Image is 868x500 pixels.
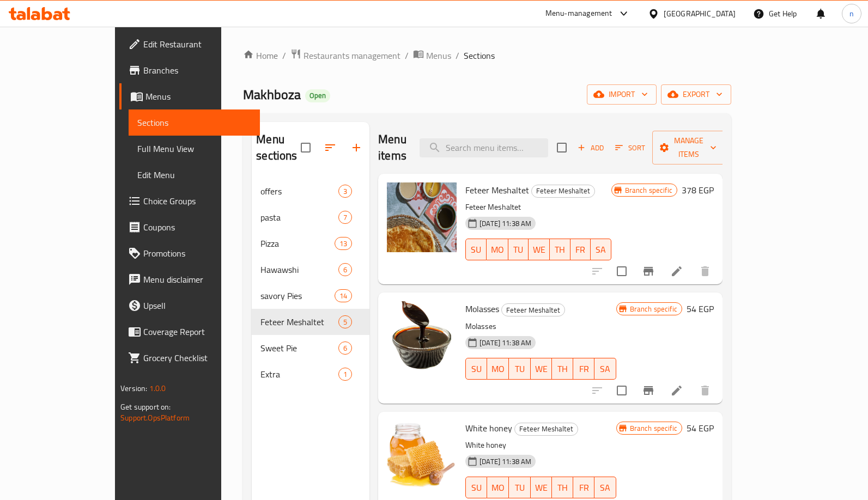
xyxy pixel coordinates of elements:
span: Edit Restaurant [143,38,251,51]
span: TU [513,361,526,377]
nav: Menu sections [252,174,369,392]
span: Feteer Meshaltet [515,423,578,435]
nav: breadcrumb [243,48,731,63]
button: SA [594,477,616,498]
span: [DATE] 11:38 AM [475,456,536,467]
button: FR [573,477,594,498]
button: Branch-specific-item [635,258,661,284]
h2: Menu items [378,131,406,164]
button: TU [509,358,530,380]
span: 14 [335,291,351,301]
a: Promotions [119,240,260,266]
span: Choice Groups [143,194,251,208]
span: savory Pies [260,289,335,302]
button: WE [531,358,552,380]
img: White honey [387,420,457,490]
a: Choice Groups [119,188,260,214]
span: Add item [573,139,608,156]
a: Full Menu View [129,136,260,162]
span: MO [491,361,505,377]
span: Feteer Meshaltet [502,304,564,316]
button: TH [550,239,570,260]
span: Promotions [143,247,251,260]
span: Open [305,91,330,100]
a: Edit Menu [129,162,260,188]
input: search [420,138,548,157]
p: Molasses [465,320,616,333]
img: Molasses [387,301,457,371]
span: Sort items [608,139,652,156]
span: Add [576,142,605,154]
span: FR [575,242,587,258]
span: 1.0.0 [149,381,166,395]
span: Menu disclaimer [143,273,251,286]
div: Feteer Meshaltet [514,423,578,436]
button: TU [509,477,530,498]
span: Sort [615,142,645,154]
span: offers [260,185,338,198]
a: Restaurants management [290,48,400,63]
span: Pizza [260,237,335,250]
h6: 54 EGP [687,420,714,436]
span: 7 [339,212,351,223]
div: savory Pies14 [252,283,369,309]
span: TH [554,242,566,258]
div: items [338,342,352,355]
button: Manage items [652,131,725,164]
span: Sections [464,49,495,62]
span: TH [556,361,569,377]
button: TU [508,239,529,260]
span: MO [491,242,504,258]
button: delete [692,377,718,404]
span: Version: [120,381,147,395]
span: Select section [550,136,573,159]
button: MO [487,477,509,498]
span: FR [578,361,590,377]
span: Grocery Checklist [143,351,251,364]
button: Branch-specific-item [635,377,661,404]
span: Makhboza [243,82,301,107]
a: Sections [129,109,260,136]
a: Coupons [119,214,260,240]
span: 6 [339,343,351,353]
a: Coverage Report [119,319,260,345]
span: Full Menu View [137,142,251,155]
span: WE [535,361,548,377]
span: [DATE] 11:38 AM [475,338,536,348]
span: Restaurants management [304,49,400,62]
div: Feteer Meshaltet [531,185,595,198]
span: [DATE] 11:38 AM [475,218,536,229]
span: TU [513,242,525,258]
button: Add [573,139,608,156]
button: WE [529,239,550,260]
span: pasta [260,211,338,224]
li: / [405,49,409,62]
a: Grocery Checklist [119,345,260,371]
span: Branch specific [626,304,682,314]
span: SA [595,242,607,258]
div: items [338,263,352,276]
div: Feteer Meshaltet5 [252,309,369,335]
a: Edit menu item [670,265,683,278]
span: SU [470,480,483,496]
span: Coverage Report [143,325,251,338]
div: items [338,315,352,328]
button: MO [487,239,508,260]
a: Menus [119,83,260,109]
span: Edit Menu [137,168,251,181]
div: Menu-management [545,7,612,20]
button: SA [594,358,616,380]
div: items [335,289,352,302]
div: Extra1 [252,361,369,387]
span: Feteer Meshaltet [260,315,338,328]
span: Extra [260,368,338,381]
span: 6 [339,265,351,275]
span: 13 [335,239,351,249]
span: SA [599,361,611,377]
a: Edit menu item [670,384,683,397]
h2: Menu sections [256,131,301,164]
span: SA [599,480,611,496]
button: MO [487,358,509,380]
